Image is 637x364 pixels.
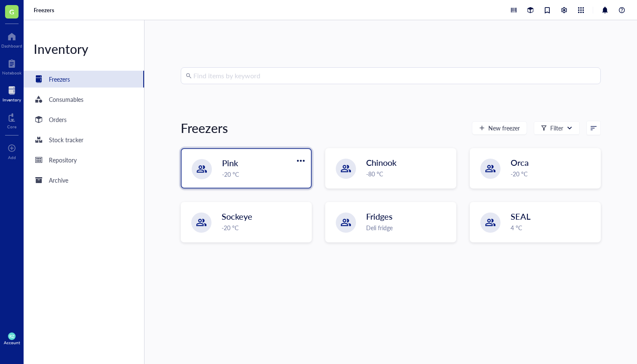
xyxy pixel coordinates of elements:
[550,123,563,133] div: Filter
[222,170,306,179] div: -20 °C
[366,223,451,232] div: Deli fridge
[24,131,144,148] a: Stock tracker
[511,223,595,232] div: 4 °C
[49,74,70,84] div: Freezers
[24,151,144,168] a: Repository
[49,95,83,104] div: Consumables
[24,111,144,128] a: Orders
[2,57,21,75] a: Notebook
[222,223,306,232] div: -20 °C
[472,121,527,135] button: New freezer
[24,40,144,57] div: Inventory
[8,155,16,160] div: Add
[3,97,21,102] div: Inventory
[7,124,16,129] div: Core
[511,169,595,178] div: -20 °C
[4,340,20,345] div: Account
[1,30,22,48] a: Dashboard
[222,157,238,169] span: Pink
[222,210,252,222] span: Sockeye
[9,334,14,339] span: RZ
[49,135,83,144] div: Stock tracker
[49,175,68,185] div: Archive
[34,6,56,14] a: Freezers
[511,210,530,222] span: SEAL
[24,172,144,189] a: Archive
[366,157,396,168] span: Chinook
[2,70,21,75] div: Notebook
[9,6,14,17] span: G
[366,169,451,178] div: -80 °C
[181,120,228,136] div: Freezers
[3,84,21,102] a: Inventory
[511,157,529,168] span: Orca
[49,115,67,124] div: Orders
[49,155,77,165] div: Repository
[488,125,520,131] span: New freezer
[24,91,144,108] a: Consumables
[24,71,144,88] a: Freezers
[1,43,22,48] div: Dashboard
[7,111,16,129] a: Core
[366,210,393,222] span: Fridges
